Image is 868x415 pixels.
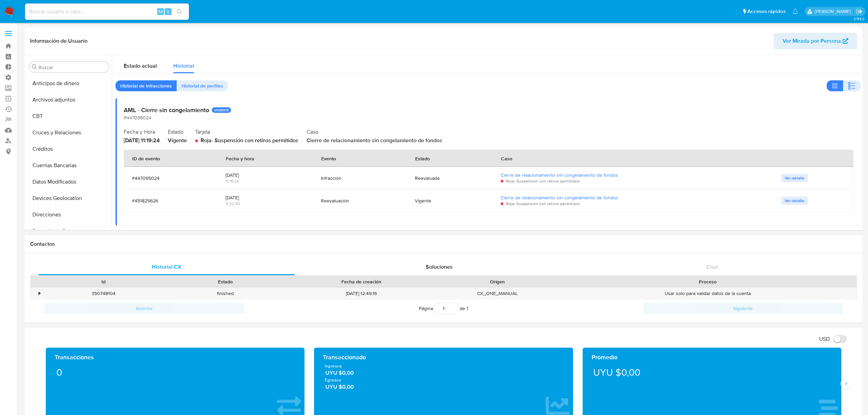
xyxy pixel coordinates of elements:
button: Cruces y Relaciones [26,124,112,141]
div: Origen [441,278,554,285]
div: Fecha de creación [291,278,432,285]
span: Chat [706,263,718,271]
div: Estado [169,278,282,285]
span: Soluciones [426,263,453,271]
input: Buscar [39,64,106,70]
button: Archivos adjuntos [26,92,112,108]
div: Proceso [563,278,852,285]
span: Alt [158,8,163,15]
button: Direcciones [26,206,112,223]
span: Historial CX [152,263,181,271]
button: Créditos [26,141,112,157]
div: [DATE] 12:49:16 [286,288,436,299]
button: CBT [26,108,112,124]
button: Siguiente [643,303,843,314]
button: Ver Mirada por Persona [774,33,857,49]
div: finished [164,288,286,299]
span: Accesos rápidos [747,8,786,15]
button: Buscar [32,64,37,70]
div: Id [47,278,160,285]
button: search-icon [172,7,186,16]
span: 1 [466,305,468,312]
button: Dispositivos Point [26,223,112,239]
h1: Información de Usuario [30,38,87,44]
button: Devices Geolocation [26,190,112,206]
span: s [167,8,169,15]
div: Usar solo para validar datos de la cuenta [558,288,857,299]
button: Cuentas Bancarias [26,157,112,174]
button: Anterior [44,303,244,314]
button: Anticipos de dinero [26,75,112,92]
span: Ver Mirada por Persona [783,33,841,49]
input: Buscar usuario o caso... [25,7,189,16]
a: Salir [856,8,863,15]
div: CX_ONE_MANUAL [436,288,558,299]
div: • [39,290,40,297]
h1: Contactos [30,241,857,247]
p: agustin.duran@mercadolibre.com [815,8,853,15]
span: Página de [419,303,468,314]
button: Datos Modificados [26,174,112,190]
div: 350748104 [42,288,164,299]
a: Notificaciones [792,9,798,14]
